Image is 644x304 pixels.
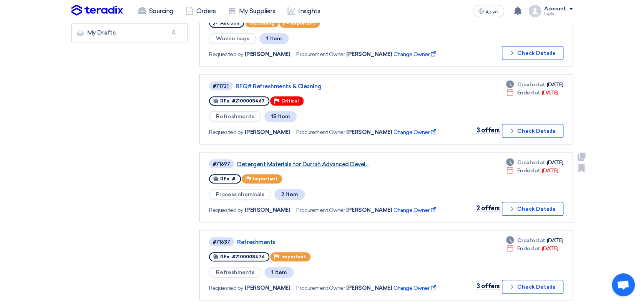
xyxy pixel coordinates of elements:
[544,12,573,16] div: Layla
[209,189,271,200] span: Process chemicals
[169,29,178,36] span: 0
[296,128,345,136] span: Procurement Owner
[246,19,279,27] span: Upcoming
[209,284,243,292] span: Requested by
[245,206,290,214] span: [PERSON_NAME]
[209,206,243,214] span: Requested by
[290,20,315,26] span: Important
[476,205,500,212] span: 2 offers
[346,284,392,292] span: [PERSON_NAME]
[296,50,345,58] span: Procurement Owner
[517,167,540,175] span: Ended at
[253,176,277,182] span: Important
[236,83,428,90] a: RFQ# Refreshments & Cleaning
[237,161,429,168] a: Detergent Materials for Durrah Advanced Devel...
[612,273,635,296] div: Open chat
[393,206,438,214] span: Change Owner
[346,50,392,58] span: [PERSON_NAME]
[296,284,345,292] span: Procurement Owner
[393,284,438,292] span: Change Owner
[517,159,545,167] span: Created at
[232,176,236,182] span: #.
[544,6,566,12] div: Account
[209,33,256,44] span: Woven bags
[220,98,229,104] span: RFx
[517,245,540,253] span: Ended at
[476,127,500,134] span: 3 offers
[281,98,299,104] span: Critical
[209,128,243,136] span: Requested by
[506,81,563,89] div: [DATE]
[281,3,326,20] a: Insights
[486,9,500,14] span: العربية
[245,128,290,136] span: [PERSON_NAME]
[473,5,504,17] button: العربية
[213,162,230,167] div: #71697
[506,89,558,97] div: [DATE]
[346,206,392,214] span: [PERSON_NAME]
[517,81,545,89] span: Created at
[232,98,265,104] span: #2100008467
[517,236,545,245] span: Created at
[237,239,429,246] a: Refreshments
[232,254,265,259] span: #2100008476
[71,5,123,16] img: Teradix logo
[220,254,229,259] span: RFx
[517,89,540,97] span: Ended at
[274,189,305,200] span: 2 Item
[506,167,558,175] div: [DATE]
[529,5,541,17] img: profile_test.png
[296,206,345,214] span: Procurement Owner
[179,3,222,20] a: Orders
[220,176,229,182] span: RFx
[506,159,563,167] div: [DATE]
[502,202,563,216] button: Check Details
[222,3,281,20] a: My Suppliers
[346,128,392,136] span: [PERSON_NAME]
[502,280,563,294] button: Check Details
[209,50,243,58] span: Requested by
[209,267,261,278] span: Refreshments
[476,283,500,290] span: 3 offers
[393,50,438,58] span: Change Owner
[393,128,438,136] span: Change Owner
[264,267,294,278] span: 1 Item
[281,254,306,259] span: Important
[220,20,239,26] span: Auction
[506,236,563,245] div: [DATE]
[213,240,230,245] div: #71637
[245,284,290,292] span: [PERSON_NAME]
[506,245,558,253] div: [DATE]
[264,111,297,122] span: 15 Item
[132,3,179,20] a: Sourcing
[502,124,563,138] button: Check Details
[71,23,188,42] a: My Drafts0
[259,33,289,44] span: 1 Item
[502,46,563,60] button: Check Details
[213,84,229,89] div: #71721
[209,111,261,122] span: Refreshments
[245,50,290,58] span: [PERSON_NAME]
